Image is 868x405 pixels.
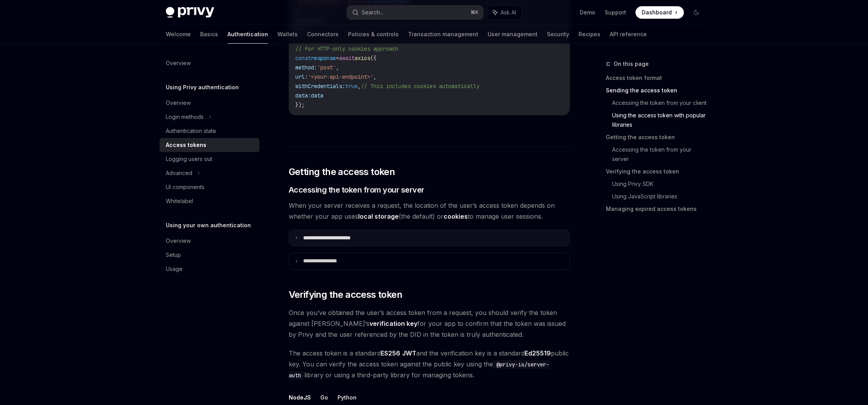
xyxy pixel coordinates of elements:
div: Overview [166,98,191,108]
span: response [311,55,336,62]
span: ⌘ K [470,9,479,16]
span: ({ [370,55,376,62]
span: '<your-api-endpoint>' [308,73,373,80]
span: On this page [614,59,649,69]
span: When your server receives a request, the location of the user’s access token depends on whether y... [289,200,570,222]
div: Setup [166,250,181,260]
strong: local storage [358,212,399,220]
a: Whitelabel [160,194,259,208]
div: Login methods [166,112,204,122]
span: await [339,55,355,62]
span: Once you’ve obtained the user’s access token from a request, you should verify the token against ... [289,307,570,340]
span: The access token is a standard and the verification key is a standard public key. You can verify ... [289,348,570,380]
span: , [336,64,339,71]
span: axios [355,55,370,62]
div: Advanced [166,168,192,178]
a: UI components [160,180,259,194]
a: JWT [402,349,416,357]
h5: Using your own authentication [166,221,251,230]
a: Using the access token with popular libraries [612,109,709,131]
a: Overview [160,234,259,248]
span: // This includes cookies automatically [361,83,479,90]
a: Support [605,9,626,16]
a: Sending the access token [606,84,709,97]
a: Accessing the token from your server [612,143,709,165]
a: API reference [610,25,647,44]
a: Recipes [579,25,600,44]
a: Demo [580,9,595,16]
a: Setup [160,248,259,262]
a: Basics [200,25,218,44]
span: 'post' [317,64,336,71]
span: data [311,92,323,99]
span: method: [295,64,317,71]
button: Search...⌘K [347,5,483,19]
strong: verification key [369,320,417,327]
span: const [295,55,311,62]
a: Security [547,25,569,44]
span: url: [295,73,308,80]
div: Overview [166,58,191,68]
a: User management [488,25,538,44]
a: Dashboard [635,6,684,19]
a: Accessing the token from your client [612,97,709,109]
a: Using JavaScript libraries [612,190,709,203]
a: Wallets [277,25,298,44]
span: true [345,83,358,90]
div: Usage [166,264,183,274]
span: data: [295,92,311,99]
a: Access tokens [160,138,259,152]
span: // For HTTP-only cookies approach [295,45,398,52]
span: }); [295,101,305,108]
a: Ed25519 [525,349,551,357]
a: Transaction management [408,25,478,44]
span: withCredentials: [295,83,345,90]
a: Logging users out [160,152,259,166]
button: Ask AI [487,5,522,19]
span: = [336,55,339,62]
span: Getting the access token [289,166,395,178]
span: Dashboard [642,9,672,16]
div: Overview [166,236,191,246]
a: Connectors [307,25,339,44]
strong: cookies [444,212,468,220]
div: Logging users out [166,154,212,164]
span: , [358,83,361,90]
a: Authentication state [160,124,259,138]
span: Accessing the token from your server [289,184,424,195]
a: Managing expired access tokens [606,203,709,215]
a: Using Privy SDK [612,178,709,190]
code: @privy-io/server-auth [289,360,549,380]
div: UI components [166,182,204,192]
a: ES256 [381,349,400,357]
a: Overview [160,56,259,70]
div: Whitelabel [166,196,193,206]
a: Policies & controls [348,25,399,44]
a: Verifying the access token [606,165,709,178]
a: Overview [160,96,259,110]
span: , [373,73,376,80]
span: Ask AI [501,9,516,16]
a: Getting the access token [606,131,709,143]
span: Verifying the access token [289,288,402,301]
a: Welcome [166,25,191,44]
h5: Using Privy authentication [166,83,239,92]
a: Authentication [227,25,268,44]
button: Toggle dark mode [690,6,703,19]
a: Usage [160,262,259,276]
div: Search... [362,8,383,17]
img: dark logo [166,7,214,18]
div: Authentication state [166,126,216,136]
a: Access token format [606,72,709,84]
div: Access tokens [166,140,206,150]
